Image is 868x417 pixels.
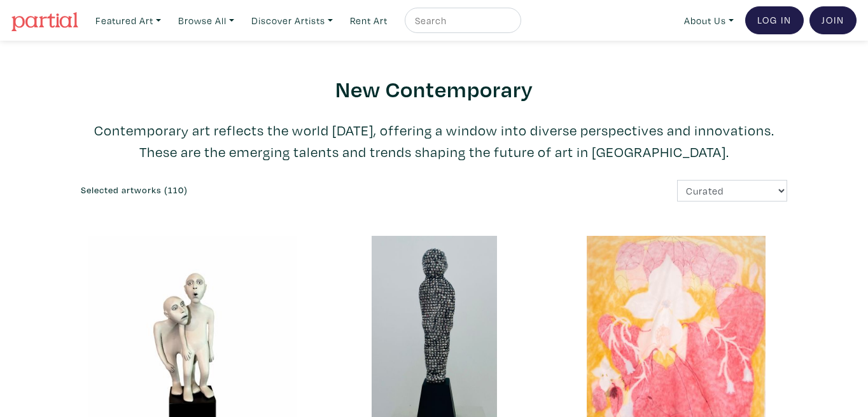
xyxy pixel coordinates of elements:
[172,8,240,34] a: Browse All
[246,8,339,34] a: Discover Artists
[81,75,787,102] h2: New Contemporary
[414,13,509,29] input: Search
[344,8,393,34] a: Rent Art
[678,8,739,34] a: About Us
[809,6,857,34] a: Join
[81,185,424,196] h6: Selected artworks (110)
[90,8,167,34] a: Featured Art
[745,6,804,34] a: Log In
[81,120,787,163] p: Contemporary art reflects the world [DATE], offering a window into diverse perspectives and innov...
